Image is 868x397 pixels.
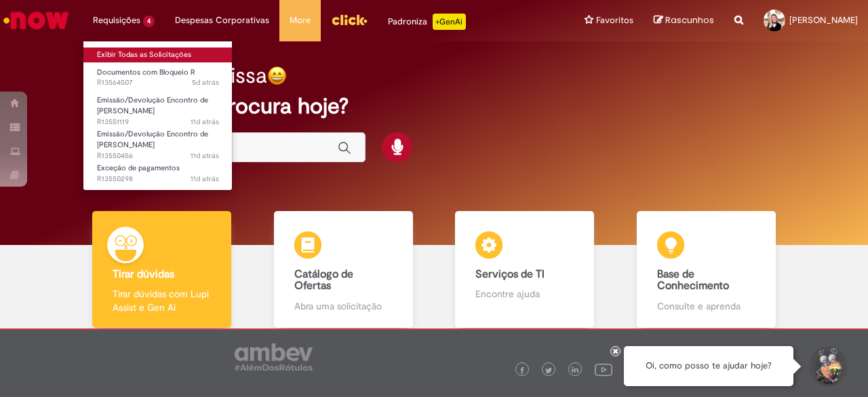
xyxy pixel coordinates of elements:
[97,163,180,173] span: Exceção de pagamentos
[97,151,219,162] span: R13550456
[235,343,313,371] img: logo_footer_ambev_rotulo_gray.png
[475,287,574,301] p: Encontre ajuda
[572,366,578,375] img: logo_footer_linkedin.png
[290,14,311,27] span: More
[267,66,287,86] img: happy-face.png
[789,14,858,26] span: [PERSON_NAME]
[253,211,435,328] a: Catálogo de Ofertas Abra uma solicitação
[1,7,71,34] img: ServiceNow
[624,346,793,386] div: Oi, como posso te ajudar hoje?
[192,77,219,88] span: 5d atrás
[665,14,714,26] span: Rascunhos
[97,77,219,88] span: R13564507
[143,16,155,27] span: 4
[433,14,466,30] p: +GenAi
[97,95,208,116] span: Emissão/Devolução Encontro de [PERSON_NAME]
[97,117,219,128] span: R13551119
[191,174,219,184] span: 11d atrás
[595,360,612,378] img: logo_footer_youtube.png
[596,14,633,27] span: Favoritos
[97,67,195,77] span: Documentos com Bloqueio R
[294,299,393,313] p: Abra uma solicitação
[93,14,140,27] span: Requisições
[545,367,552,374] img: logo_footer_twitter.png
[657,299,755,313] p: Consulte e aprenda
[192,77,219,88] time: 24/09/2025 17:37:17
[654,14,714,27] a: Rascunhos
[191,151,219,161] span: 11d atrás
[657,267,729,293] b: Base de Conhecimento
[83,161,233,186] a: Aberto R13550298 : Exceção de pagamentos
[331,10,368,30] img: click_logo_yellow_360x200.png
[97,129,208,150] span: Emissão/Devolução Encontro de [PERSON_NAME]
[83,65,233,90] a: Aberto R13564507 : Documentos com Bloqueio R
[113,267,174,281] b: Tirar dúvidas
[616,211,797,328] a: Base de Conhecimento Consulte e aprenda
[71,211,253,328] a: Tirar dúvidas Tirar dúvidas com Lupi Assist e Gen Ai
[475,267,545,281] b: Serviços de TI
[175,14,269,27] span: Despesas Corporativas
[519,367,526,374] img: logo_footer_facebook.png
[83,48,233,62] a: Exibir Todas as Solicitações
[93,94,774,118] h2: O que você procura hoje?
[83,127,233,156] a: Aberto R13550456 : Emissão/Devolução Encontro de Contas Fornecedor
[83,41,233,191] ul: Requisições
[191,174,219,184] time: 19/09/2025 11:45:09
[191,117,219,127] span: 11d atrás
[388,14,466,30] div: Padroniza
[294,267,353,293] b: Catálogo de Ofertas
[83,93,233,122] a: Aberto R13551119 : Emissão/Devolução Encontro de Contas Fornecedor
[191,151,219,161] time: 19/09/2025 12:24:09
[113,287,211,314] p: Tirar dúvidas com Lupi Assist e Gen Ai
[97,174,219,185] span: R13550298
[807,346,848,387] button: Iniciar Conversa de Suporte
[191,117,219,127] time: 19/09/2025 14:59:48
[434,211,616,328] a: Serviços de TI Encontre ajuda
